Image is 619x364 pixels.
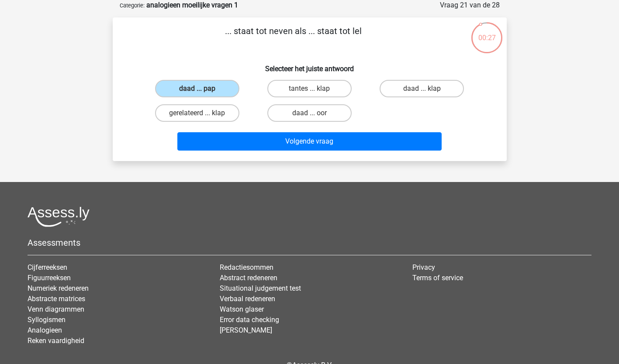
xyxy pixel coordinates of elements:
[267,104,352,122] label: daad ... oor
[28,337,84,345] a: Reken vaardigheid
[412,263,435,271] a: Privacy
[28,263,67,271] a: Cijferreeksen
[267,80,352,97] label: tantes ... klap
[220,316,279,324] a: Error data checking
[127,24,460,51] p: ... staat tot neven als ... staat tot lel
[220,305,264,313] a: Watson glaser
[220,326,272,334] a: [PERSON_NAME]
[412,274,463,282] a: Terms of service
[155,80,239,97] label: daad ... pap
[28,326,62,334] a: Analogieen
[220,284,301,292] a: Situational judgement test
[28,295,85,303] a: Abstracte matrices
[28,206,90,227] img: Assessly logo
[155,104,239,122] label: gerelateerd ... klap
[120,2,145,9] small: Categorie:
[177,132,442,151] button: Volgende vraag
[380,80,464,97] label: daad ... klap
[28,316,66,324] a: Syllogismen
[127,58,493,73] h6: Selecteer het juiste antwoord
[220,263,273,271] a: Redactiesommen
[220,295,275,303] a: Verbaal redeneren
[28,274,71,282] a: Figuurreeksen
[28,305,84,313] a: Venn diagrammen
[28,284,89,292] a: Numeriek redeneren
[220,274,277,282] a: Abstract redeneren
[146,1,238,9] strong: analogieen moeilijke vragen 1
[28,237,591,248] h5: Assessments
[470,21,503,43] div: 00:27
